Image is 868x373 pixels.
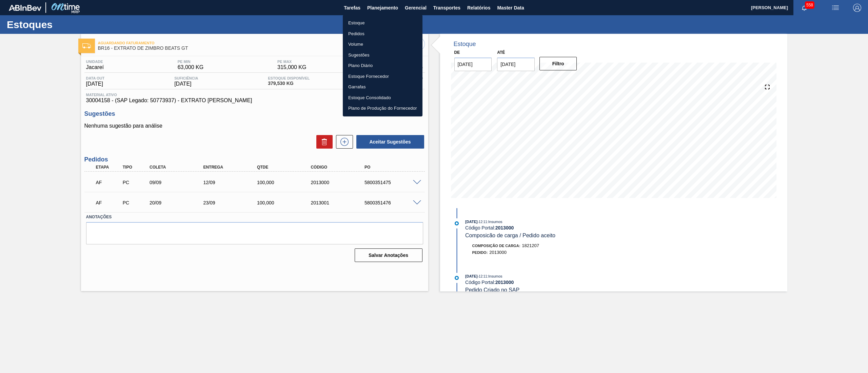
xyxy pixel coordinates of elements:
[343,60,422,71] a: Plano Diário
[343,82,422,92] a: Garrafas
[343,50,422,61] a: Sugestões
[343,39,422,50] a: Volume
[343,92,422,103] a: Estoque Consolidado
[343,103,422,114] a: Plano de Produção do Fornecedor
[343,28,422,39] a: Pedidos
[343,18,422,28] a: Estoque
[343,71,422,82] a: Estoque Fornecedor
